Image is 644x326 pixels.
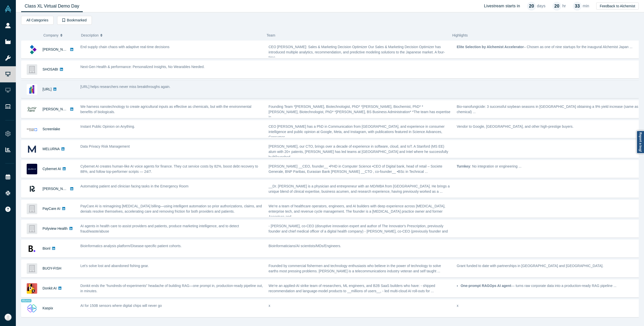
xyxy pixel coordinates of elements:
[80,264,149,268] span: Let's solve lost and abandoned fishing gear.
[457,44,640,50] p: – Chosen as one of nine startups for the inaugural Alchemist Japan ...
[80,244,182,248] span: Bioinformatics analysis platform/Disease-specific patient cohorts.
[527,2,536,11] div: 20
[80,304,162,308] span: AI for 150B sensors where digital chips will never go
[269,304,270,308] span: x
[269,184,450,193] span: __Dr. [PERSON_NAME] is a physician and entrepreneur with an MD/MBA from [GEOGRAPHIC_DATA]. He bri...
[457,164,640,169] p: : No integration or engineering ...
[269,45,445,59] span: CEO [PERSON_NAME]: Sales & Marketing Decision Optimizer Our Sales & Marketing Decision Optimizer ...
[457,263,640,269] p: Grant funded to date with partnerships in [GEOGRAPHIC_DATA] and [GEOGRAPHIC_DATA].
[80,65,205,69] span: Next-Gen Health & performance: Personalized Insights, No Wearables Needed.
[80,105,252,114] span: We harness nanotechnology to create agricultural inputs as effective as chemicals, but with the e...
[484,4,520,8] h4: Livestream starts in
[43,147,60,151] a: MELURNA
[27,164,37,174] img: Cybernet AI's Logo
[27,243,37,254] img: Bionl's Logo
[562,3,566,9] p: hr
[269,204,446,219] span: We’re a team of healthcare operators, engineers, and AI builders with deep experience across [MED...
[27,144,37,154] img: MELURNA's Logo
[267,33,275,37] span: Team
[21,0,83,12] a: Class XL Virtual Demo Day
[461,283,640,288] li: — turns raw corporate data into a production-ready RAG pipeline ...
[636,131,644,154] a: Report a bug!
[537,3,545,9] p: days
[27,44,37,55] img: Kimaru AI's Logo
[44,30,59,41] span: Company
[452,33,468,37] span: Highlights
[27,124,37,135] img: Screenlake's Logo
[81,30,261,41] button: Description
[457,104,640,115] p: Bio-nanofungicide: 3 successful soybean seasons in [GEOGRAPHIC_DATA] obtaining a 9% yield increas...
[80,164,258,174] span: Cybernet AI creates human-like AI voice agents for finance. They cut service costs by 82%, boost ...
[80,144,130,148] span: Data Privacy Risk Management
[269,105,451,119] span: Founding Team *[PERSON_NAME], Biotechnologist, PhD* *[PERSON_NAME], Biochemist, PhD* *[PERSON_NAM...
[43,167,61,171] a: Cybernet AI
[461,284,511,288] strong: One-prompt RAGOps AI agent
[80,284,263,293] span: Donkit ends the “hundreds-of-experiments” headache of building RAG—one prompt in, production-read...
[457,45,524,49] strong: Elite Selection by Alchemist Accelerator
[269,244,341,248] span: Bioinformaticians/AI scientists/MDs/Engineers.
[43,246,50,250] a: Bionl
[27,263,37,274] img: BUOY-FISH's Logo
[552,2,561,11] div: 20
[27,223,37,234] img: Polyview Health's Logo
[81,30,99,41] span: Description
[80,85,171,89] span: [URL] helps researchers never miss breakthroughs again.
[269,264,441,273] span: Founded by commercial fishermen and technology enthusiasts who believe in the power of technology...
[43,47,71,51] a: [PERSON_NAME]
[27,283,37,294] img: Donkit AI's Logo
[57,16,92,25] button: Bookmarked
[27,184,37,194] img: Renna's Logo
[269,124,445,139] span: CEO [PERSON_NAME] has a PhD in Communication from [GEOGRAPHIC_DATA], and experience in consumer i...
[21,16,54,25] button: All Categories
[457,124,640,129] p: Vendor to Google, [GEOGRAPHIC_DATA], and other high-prestige buyers.
[80,184,189,188] span: Automating patient and clinician facing tasks in the Emergency Room
[80,224,239,233] span: AI agents in health care to assist providers and patients, produce marketing intelligence, and to...
[21,299,31,302] span: Alumni
[573,2,582,11] div: 33
[269,144,448,159] span: [PERSON_NAME], our CTO, brings over a decade of experience in software, cloud, and IoT. A Stanfor...
[27,204,37,214] img: PayCare AI 's Logo
[43,127,60,131] a: Screenlake
[27,64,37,75] img: SHOSABI's Logo
[43,266,61,270] a: BUOY-FISH
[43,207,60,211] a: PayCare AI
[80,204,262,213] span: PayCare AI is reimagining [MEDICAL_DATA] billing—using intelligent automation so prior authorizat...
[44,30,76,41] button: Company
[457,303,640,308] p: x
[80,45,170,49] span: End supply chain chaos with adaptive real-time decisions
[583,3,589,9] p: min
[27,303,37,314] img: Kaspix's Logo
[27,84,37,95] img: Tally.AI's Logo
[43,286,57,290] a: Donkit AI
[43,306,53,310] a: Kaspix
[5,314,12,321] img: Ally Hoang's Account
[596,3,639,10] button: Feedback to Alchemist
[269,164,442,174] span: [PERSON_NAME] __CEO, founder__ •PHD in Computer Science •CEO of Digital bank, head of retail – So...
[457,164,470,168] strong: Turnkey
[43,226,68,231] a: Polyview Health
[5,5,12,12] img: Alchemist Vault Logo
[27,104,37,115] img: Qumir Nano's Logo
[269,224,448,239] span: - [PERSON_NAME], co-CEO (disruptive innovation expert and author of The Innovator's Prescription,...
[43,87,52,91] a: [URL]
[269,284,435,293] span: We’re an applied-AI strike team of researchers, ML engineers, and B2B SaaS builders who have: - s...
[43,67,58,71] a: SHOSABI
[43,107,71,111] a: [PERSON_NAME]
[43,187,71,191] a: [PERSON_NAME]
[80,124,135,128] span: Instant Public Opinion on Anything.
